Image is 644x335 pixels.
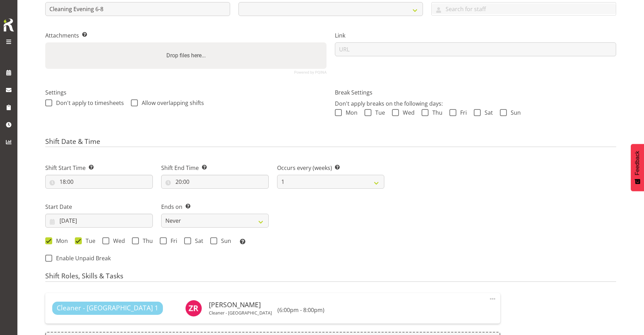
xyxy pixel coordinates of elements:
[45,175,153,189] input: Click to select...
[399,109,415,116] span: Wed
[138,99,204,106] span: Allow overlapping shifts
[335,88,616,97] label: Break Settings
[185,300,202,317] img: zain-robinson11579.jpg
[82,237,95,244] span: Tue
[139,237,153,244] span: Thu
[45,138,616,147] h4: Shift Date & Time
[45,88,327,97] label: Settings
[45,31,327,40] label: Attachments
[481,109,493,116] span: Sat
[371,109,385,116] span: Tue
[217,237,231,244] span: Sun
[335,99,616,108] p: Don't apply breaks on the following days:
[507,109,521,116] span: Sun
[161,203,269,211] label: Ends on
[191,237,203,244] span: Sat
[161,175,269,189] input: Click to select...
[335,42,616,56] input: URL
[429,109,442,116] span: Thu
[45,214,153,228] input: Click to select...
[209,310,272,316] p: Cleaner - [GEOGRAPHIC_DATA]
[634,151,641,175] span: Feedback
[45,203,153,211] label: Start Date
[277,164,385,172] label: Occurs every (weeks)
[209,301,272,309] h6: [PERSON_NAME]
[45,164,153,172] label: Shift Start Time
[456,109,467,116] span: Fri
[432,3,616,14] input: Search for staff
[57,303,158,313] span: Cleaner - [GEOGRAPHIC_DATA] 1
[52,255,111,262] span: Enable Unpaid Break
[52,237,68,244] span: Mon
[294,71,327,74] a: Powered by PQINA
[335,31,616,40] label: Link
[161,164,269,172] label: Shift End Time
[167,237,177,244] span: Fri
[277,307,324,313] h6: (6:00pm - 8:00pm)
[45,2,230,16] input: Description
[342,109,358,116] span: Mon
[2,17,16,33] img: Rosterit icon logo
[164,49,209,63] label: Drop files here...
[45,272,616,282] h4: Shift Roles, Skills & Tasks
[109,237,125,244] span: Wed
[52,99,124,106] span: Don't apply to timesheets
[631,144,644,191] button: Feedback - Show survey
